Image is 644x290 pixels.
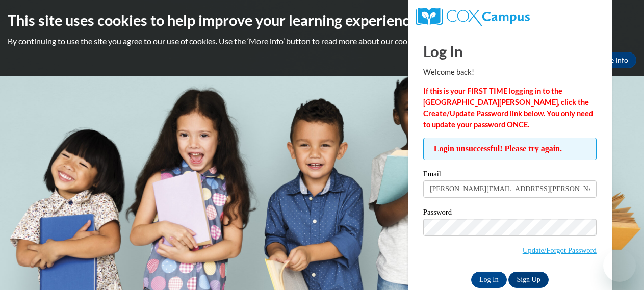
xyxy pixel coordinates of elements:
a: Sign Up [508,272,548,288]
span: Login unsuccessful! Please try again. [423,138,597,160]
p: Welcome back! [423,67,597,78]
iframe: Button to launch messaging window [603,249,636,282]
label: Password [423,208,597,219]
p: By continuing to use the site you agree to our use of cookies. Use the ‘More info’ button to read... [8,36,636,47]
h2: This site uses cookies to help improve your learning experience. [8,10,636,31]
strong: If this is your FIRST TIME logging in to the [GEOGRAPHIC_DATA][PERSON_NAME], click the Create/Upd... [423,87,593,129]
label: Email [423,170,597,180]
h1: Log In [423,41,597,62]
a: More Info [588,52,636,68]
input: Log In [471,272,507,288]
a: Update/Forgot Password [523,246,597,254]
img: COX Campus [416,8,530,26]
